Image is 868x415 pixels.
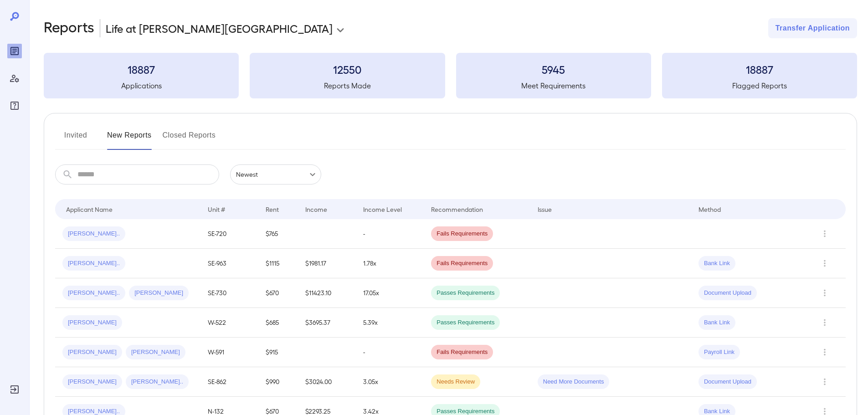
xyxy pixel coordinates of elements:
[258,308,298,338] td: $685
[129,289,189,297] span: [PERSON_NAME]
[62,289,125,297] span: [PERSON_NAME]..
[356,338,424,367] td: -
[208,204,225,215] div: Unit #
[538,204,552,215] div: Issue
[106,21,333,36] p: Life at [PERSON_NAME][GEOGRAPHIC_DATA]
[7,44,22,58] div: Reports
[7,98,22,113] div: FAQ
[62,318,122,327] span: [PERSON_NAME]
[431,204,483,215] div: Recommendation
[44,80,239,91] h5: Applications
[662,62,857,77] h3: 18887
[200,278,258,308] td: SE-730
[44,18,94,38] h2: Reports
[200,338,258,367] td: W-591
[817,315,832,330] button: Row Actions
[258,338,298,367] td: $915
[356,278,424,308] td: 17.05x
[431,348,493,357] span: Fails Requirements
[258,249,298,278] td: $1115
[431,259,493,268] span: Fails Requirements
[817,256,832,271] button: Row Actions
[699,259,735,268] span: Bank Link
[298,278,356,308] td: $11423.10
[431,230,493,238] span: Fails Requirements
[431,378,480,386] span: Needs Review
[250,80,445,91] h5: Reports Made
[817,286,832,300] button: Row Actions
[62,230,125,238] span: [PERSON_NAME]..
[7,382,22,397] div: Log Out
[44,53,857,98] summary: 18887Applications12550Reports Made5945Meet Requirements18887Flagged Reports
[363,204,402,215] div: Income Level
[662,80,857,91] h5: Flagged Reports
[699,348,740,357] span: Payroll Link
[258,367,298,397] td: $990
[230,164,321,184] div: Newest
[200,308,258,338] td: W-522
[699,318,735,327] span: Bank Link
[699,204,721,215] div: Method
[62,259,125,268] span: [PERSON_NAME]..
[62,378,122,386] span: [PERSON_NAME]
[356,219,424,249] td: -
[538,378,610,386] span: Need More Documents
[200,367,258,397] td: SE-862
[266,204,280,215] div: Rent
[431,318,500,327] span: Passes Requirements
[356,367,424,397] td: 3.05x
[66,204,113,215] div: Applicant Name
[431,289,500,297] span: Passes Requirements
[298,367,356,397] td: $3024.00
[258,278,298,308] td: $670
[126,348,185,357] span: [PERSON_NAME]
[305,204,327,215] div: Income
[44,62,239,77] h3: 18887
[356,308,424,338] td: 5.39x
[163,128,216,150] button: Closed Reports
[55,128,96,150] button: Invited
[817,374,832,389] button: Row Actions
[699,378,757,386] span: Document Upload
[456,62,651,77] h3: 5945
[62,348,122,357] span: [PERSON_NAME]
[298,308,356,338] td: $3695.37
[7,71,22,86] div: Manage Users
[456,80,651,91] h5: Meet Requirements
[768,18,857,38] button: Transfer Application
[258,219,298,249] td: $765
[200,219,258,249] td: SE-720
[817,345,832,359] button: Row Actions
[250,62,445,77] h3: 12550
[126,378,189,386] span: [PERSON_NAME]..
[200,249,258,278] td: SE-963
[817,226,832,241] button: Row Actions
[107,128,152,150] button: New Reports
[356,249,424,278] td: 1.78x
[298,249,356,278] td: $1981.17
[699,289,757,297] span: Document Upload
